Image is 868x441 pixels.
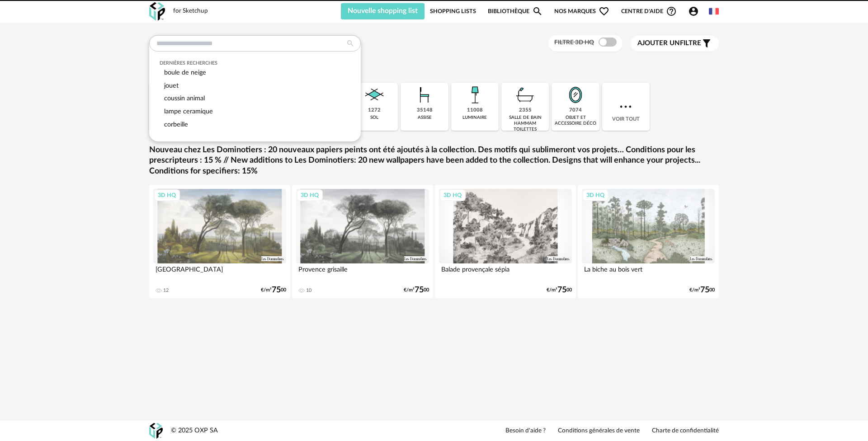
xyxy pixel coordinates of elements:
[415,287,424,293] span: 75
[578,185,719,298] a: 3D HQ La biche au bois vert €/m²7500
[370,115,378,121] div: sol
[164,95,205,102] span: coussin animal
[306,287,311,294] div: 10
[467,107,483,114] div: 11008
[637,39,701,48] span: filtre
[513,83,538,107] img: Salle%20de%20bain.png
[709,6,719,16] img: fr
[164,69,206,76] span: boule de neige
[582,263,715,281] div: La biche au bois vert
[153,263,286,281] div: [GEOGRAPHIC_DATA]
[689,287,715,293] div: €/m² 00
[488,3,543,19] a: BibliothèqueMagnify icon
[505,427,546,435] a: Besoin d'aide ?
[599,6,609,17] span: Heart Outline icon
[563,83,588,107] img: Miroir.png
[404,287,429,293] div: €/m² 00
[430,3,476,19] a: Shopping Lists
[297,189,323,201] div: 3D HQ
[504,115,546,132] div: salle de bain hammam toilettes
[547,287,572,293] div: €/m² 00
[688,6,703,17] span: Account Circle icon
[163,287,169,294] div: 12
[557,287,566,293] span: 75
[519,107,532,114] div: 2355
[439,189,466,201] div: 3D HQ
[149,2,165,21] img: OXP
[292,185,433,298] a: 3D HQ Provence grisaille 10 €/m²7500
[149,185,290,298] a: 3D HQ [GEOGRAPHIC_DATA] 12 €/m²7500
[149,145,719,177] a: Nouveau chez Les Dominotiers : 20 nouveaux papiers peints ont été ajoutés à la collection. Des mo...
[462,83,487,107] img: Luminaire.png
[362,83,387,107] img: Sol.png
[462,115,487,121] div: luminaire
[341,3,425,19] button: Nouvelle shopping list
[417,107,433,114] div: 35148
[348,7,418,14] span: Nouvelle shopping list
[621,6,677,17] span: Centre d'aideHelp Circle Outline icon
[631,36,719,51] button: Ajouter unfiltre Filter icon
[435,185,576,298] a: 3D HQ Balade provençale sépia €/m²7500
[368,107,381,114] div: 1272
[582,189,609,201] div: 3D HQ
[688,6,699,17] span: Account Circle icon
[173,7,208,15] div: for Sketchup
[602,83,650,131] div: Voir tout
[418,115,432,121] div: assise
[554,115,596,127] div: objet et accessoire déco
[272,287,281,293] span: 75
[149,423,163,439] img: OXP
[296,263,429,281] div: Provence grisaille
[652,427,719,435] a: Charte de confidentialité
[700,287,709,293] span: 75
[412,83,437,107] img: Assise.png
[532,6,543,17] span: Magnify icon
[618,99,634,115] img: more.7b13dc1.svg
[164,121,188,128] span: corbeille
[558,427,640,435] a: Conditions générales de vente
[554,39,594,46] span: Filtre 3D HQ
[637,40,680,47] span: Ajouter un
[164,108,213,115] span: lampe ceramique
[701,38,712,49] span: Filter icon
[154,189,180,201] div: 3D HQ
[160,60,351,66] div: Dernières recherches
[164,82,179,89] span: jouet
[569,107,582,114] div: 7074
[666,6,677,17] span: Help Circle Outline icon
[439,263,572,281] div: Balade provençale sépia
[554,3,609,19] span: Nos marques
[261,287,286,293] div: €/m² 00
[171,427,218,435] div: © 2025 OXP SA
